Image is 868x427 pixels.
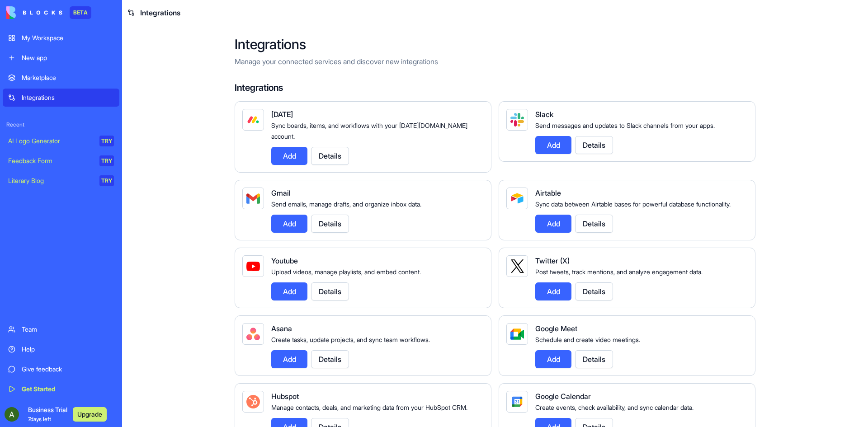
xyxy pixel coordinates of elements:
[235,56,755,67] p: Manage your connected services and discover new integrations
[8,176,93,185] div: Literary Blog
[575,215,613,233] button: Details
[6,6,91,19] a: BETA
[73,407,107,422] button: Upgrade
[235,36,755,52] h2: Integrations
[3,69,119,87] a: Marketplace
[535,215,571,233] button: Add
[575,282,613,300] button: Details
[3,172,119,190] a: Literary BlogTRY
[271,110,293,119] span: [DATE]
[22,365,114,374] div: Give feedback
[311,282,349,300] button: Details
[535,404,693,411] span: Create events, check availability, and sync calendar data.
[99,175,114,186] div: TRY
[271,122,467,140] span: Sync boards, items, and workflows with your [DATE][DOMAIN_NAME] account.
[535,256,570,265] span: Twitter (X)
[99,155,114,166] div: TRY
[3,380,119,398] a: Get Started
[28,416,51,422] span: 7 days left
[535,282,571,300] button: Add
[3,152,119,170] a: Feedback FormTRY
[6,6,62,19] img: logo
[3,340,119,358] a: Help
[535,324,577,333] span: Google Meet
[22,33,114,42] div: My Workspace
[535,350,571,368] button: Add
[5,407,19,422] img: ACg8ocJxPnbobzyMzMynMVE2b13lNL-HHDhjohV4KNo9cfsHi_xcWA=s96-c
[271,147,307,165] button: Add
[311,350,349,368] button: Details
[271,392,299,401] span: Hubspot
[22,325,114,334] div: Team
[3,29,119,47] a: My Workspace
[3,121,119,128] span: Recent
[535,188,561,197] span: Airtable
[140,7,180,18] span: Integrations
[70,6,91,19] div: BETA
[535,136,571,154] button: Add
[271,268,421,276] span: Upload videos, manage playlists, and embed content.
[8,156,93,165] div: Feedback Form
[271,404,467,411] span: Manage contacts, deals, and marketing data from your HubSpot CRM.
[271,200,421,208] span: Send emails, manage drafts, and organize inbox data.
[575,136,613,154] button: Details
[271,215,307,233] button: Add
[311,215,349,233] button: Details
[3,320,119,338] a: Team
[271,256,298,265] span: Youtube
[271,282,307,300] button: Add
[535,122,715,129] span: Send messages and updates to Slack channels from your apps.
[271,188,291,197] span: Gmail
[535,110,553,119] span: Slack
[22,93,114,102] div: Integrations
[99,136,114,146] div: TRY
[3,132,119,150] a: AI Logo GeneratorTRY
[271,324,292,333] span: Asana
[3,89,119,107] a: Integrations
[535,200,731,208] span: Sync data between Airtable bases for powerful database functionality.
[271,336,430,343] span: Create tasks, update projects, and sync team workflows.
[8,136,93,145] div: AI Logo Generator
[235,81,755,94] h4: Integrations
[535,336,640,343] span: Schedule and create video meetings.
[3,49,119,67] a: New app
[535,392,591,401] span: Google Calendar
[535,268,703,276] span: Post tweets, track mentions, and analyze engagement data.
[22,345,114,354] div: Help
[271,350,307,368] button: Add
[575,350,613,368] button: Details
[3,360,119,378] a: Give feedback
[22,385,114,394] div: Get Started
[22,53,114,62] div: New app
[22,73,114,82] div: Marketplace
[28,405,67,423] span: Business Trial
[311,147,349,165] button: Details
